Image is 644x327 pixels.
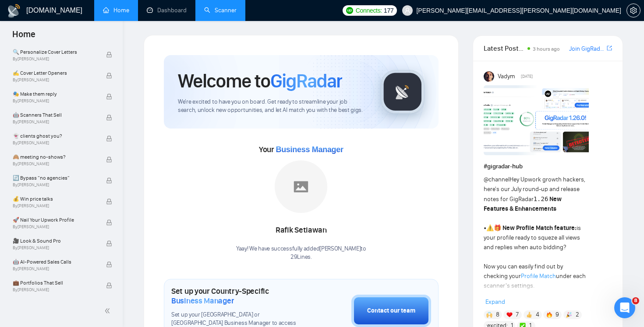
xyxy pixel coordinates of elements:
img: logo [7,4,21,18]
span: 🔍 Personalize Cover Letters [13,48,97,56]
span: Vadym [498,72,515,81]
span: 💼 Portfolios That Sell [13,278,97,287]
span: By [PERSON_NAME] [13,245,97,250]
span: @channel [484,176,510,183]
span: [DATE] [521,73,533,80]
span: By [PERSON_NAME] [13,56,97,62]
a: setting [626,7,640,14]
span: setting [627,7,640,14]
span: double-left [104,306,113,315]
code: 1.26 [534,195,548,202]
span: By [PERSON_NAME] [13,203,97,209]
img: 🎉 [566,312,572,318]
span: Home [5,28,42,46]
span: lock [106,261,112,268]
span: lock [106,157,112,163]
img: F09AC4U7ATU-image.png [484,85,589,155]
span: lock [106,73,112,79]
img: placeholder.png [275,160,327,213]
span: By [PERSON_NAME] [13,98,97,104]
span: By [PERSON_NAME] [13,77,97,83]
a: export [607,44,612,52]
span: By [PERSON_NAME] [13,287,97,292]
span: lock [106,177,112,184]
button: Contact our team [351,295,431,327]
img: 🙌 [486,312,492,318]
img: 🔥 [546,312,552,318]
h1: Welcome to [178,69,342,93]
button: setting [626,3,640,17]
span: export [607,45,612,52]
span: ✍️ Cover Letter Openers [13,69,97,77]
span: 🔄 Bypass “no agencies” [13,174,97,182]
div: Contact our team [367,306,415,316]
span: 2 [576,310,579,319]
div: Yaay! We have successfully added [PERSON_NAME] to [236,245,366,261]
span: 4 [536,310,539,319]
a: Profile Match [521,272,556,280]
span: 8 [496,310,499,319]
span: 🚀 Nail Your Upwork Profile [13,216,97,224]
span: Expand [485,298,505,306]
img: ❤️ [506,312,513,318]
span: user [404,7,410,14]
a: searchScanner [204,7,237,14]
img: Vadym [484,71,494,82]
span: By [PERSON_NAME] [13,119,97,125]
span: 🎥 Look & Sound Pro [13,237,97,245]
span: lock [106,219,112,226]
a: Join GigRadar Slack Community [569,44,605,54]
span: Your [259,145,343,154]
iframe: Intercom live chat [614,297,635,318]
span: Business Manager [276,145,343,154]
span: lock [106,94,112,100]
span: By [PERSON_NAME] [13,182,97,188]
span: lock [106,198,112,205]
span: GigRadar [270,69,342,93]
span: 🙈 meeting no-shows? [13,153,97,161]
span: 7 [516,310,519,319]
a: dashboardDashboard [147,7,187,14]
img: 👍 [526,312,532,318]
p: 29Lines . [236,253,366,261]
span: 🎁 [494,224,501,232]
div: Rafik Setiawan [236,223,366,238]
strong: New Profile Match feature: [502,224,577,232]
span: 🎭 Make them reply [13,90,97,98]
span: 👻 clients ghost you? [13,132,97,140]
span: 🤖 AI-Powered Sales Calls [13,257,97,266]
span: By [PERSON_NAME] [13,140,97,146]
a: homeHome [103,7,129,14]
h1: Set up your Country-Specific [171,286,308,306]
span: 3 hours ago [533,46,560,52]
h1: # gigradar-hub [484,162,612,171]
span: 💰 Win price talks [13,195,97,203]
img: upwork-logo.png [346,7,353,14]
span: 177 [384,6,393,15]
span: We're excited to have you on board. Get ready to streamline your job search, unlock new opportuni... [178,98,367,115]
span: lock [106,282,112,289]
span: Latest Posts from the GigRadar Community [484,43,525,54]
span: By [PERSON_NAME] [13,224,97,230]
span: lock [106,115,112,121]
span: By [PERSON_NAME] [13,161,97,167]
span: lock [106,52,112,58]
span: 9 [556,310,559,319]
span: lock [106,136,112,142]
span: 🤖 Scanners That Sell [13,111,97,119]
img: gigradar-logo.png [381,70,425,114]
span: 8 [632,297,639,304]
span: lock [106,240,112,247]
span: Business Manager [171,296,234,306]
span: By [PERSON_NAME] [13,266,97,271]
span: ⚠️ [486,224,494,232]
span: Connects: [356,6,382,15]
